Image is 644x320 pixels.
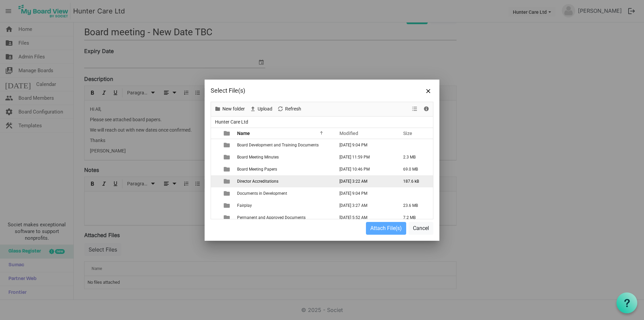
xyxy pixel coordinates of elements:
span: Board Meeting Minutes [237,155,279,159]
td: is template cell column header type [220,187,235,199]
td: Documents in Development is template cell column header Name [235,187,332,199]
span: Size [403,131,412,136]
td: March 20, 2023 9:04 PM column header Modified [332,139,396,151]
td: Fairplay is template cell column header Name [235,199,332,212]
div: Refresh [275,102,304,116]
span: Permanent and Approved Documents [237,215,306,220]
button: Close [423,86,433,96]
td: checkbox [211,163,220,175]
td: is template cell column header type [220,151,235,163]
button: Upload [249,105,274,113]
span: Director Accreditations [237,179,278,184]
td: Board Meeting Minutes is template cell column header Name [235,151,332,163]
span: Documents in Development [237,191,287,196]
td: March 20, 2023 9:04 PM column header Modified [332,187,396,199]
td: Permanent and Approved Documents is template cell column header Name [235,212,332,224]
td: February 21, 2024 3:22 AM column header Modified [332,175,396,187]
div: New folder [212,102,247,116]
button: Attach File(s) [366,222,406,235]
div: View [409,102,421,116]
td: 2.3 MB is template cell column header Size [396,151,433,163]
td: 69.0 MB is template cell column header Size [396,163,433,175]
td: is template cell column header type [220,199,235,212]
td: March 27, 2025 10:46 PM column header Modified [332,163,396,175]
span: New folder [222,105,246,113]
td: is template cell column header type [220,212,235,224]
td: is template cell column header type [220,139,235,151]
td: checkbox [211,151,220,163]
span: Hunter Care Ltd [214,118,250,126]
td: 187.6 kB is template cell column header Size [396,175,433,187]
td: checkbox [211,212,220,224]
td: May 05, 2024 11:59 PM column header Modified [332,151,396,163]
span: Modified [339,131,358,136]
button: Cancel [409,222,433,235]
td: Board Development and Training Documents is template cell column header Name [235,139,332,151]
button: Details [422,105,431,113]
span: Board Development and Training Documents [237,143,319,147]
td: 7.2 MB is template cell column header Size [396,212,433,224]
span: Refresh [284,105,302,113]
span: Fairplay [237,203,252,208]
span: Name [237,131,250,136]
button: View dropdownbutton [411,105,419,113]
td: is template cell column header Size [396,187,433,199]
div: Select File(s) [211,86,389,96]
td: Director Accreditations is template cell column header Name [235,175,332,187]
td: checkbox [211,139,220,151]
div: Details [421,102,432,116]
td: checkbox [211,175,220,187]
div: Upload [247,102,275,116]
td: is template cell column header Size [396,139,433,151]
span: Upload [257,105,273,113]
td: is template cell column header type [220,175,235,187]
td: 23.6 MB is template cell column header Size [396,199,433,212]
td: is template cell column header type [220,163,235,175]
td: January 31, 2025 3:27 AM column header Modified [332,199,396,212]
button: Refresh [276,105,303,113]
button: New folder [213,105,246,113]
td: checkbox [211,199,220,212]
td: Board Meeting Papers is template cell column header Name [235,163,332,175]
span: Board Meeting Papers [237,167,277,172]
td: May 15, 2024 5:52 AM column header Modified [332,212,396,224]
td: checkbox [211,187,220,199]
